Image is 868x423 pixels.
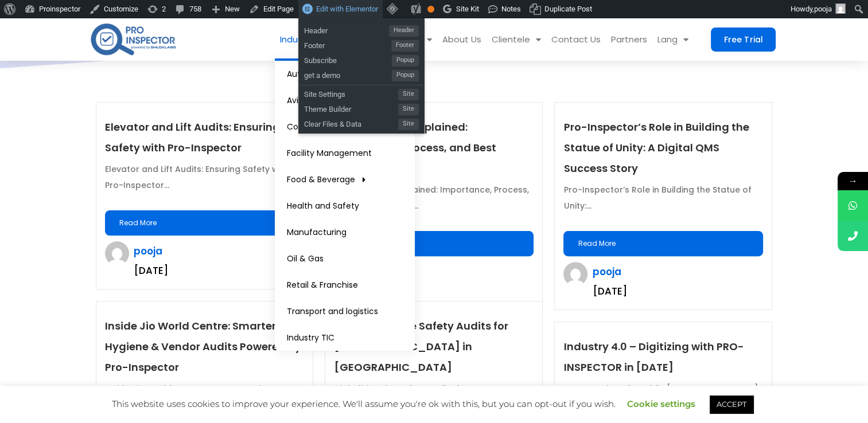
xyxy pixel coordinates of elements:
span: Header [389,25,419,37]
a: Industry we Serve [275,18,371,61]
a: get a demoPopup [298,66,425,81]
a: FooterFooter [298,37,425,52]
span: Edit with Elementor [316,5,378,13]
span: Site Settings [304,85,398,100]
span: Site [398,119,419,130]
a: Oil & Gas [275,245,415,272]
span: Popup [392,70,419,81]
a: Free Trial [711,28,776,52]
a: Construction and Real-estate [275,113,415,140]
a: Clientele [486,18,546,61]
a: ACCEPT [710,395,753,413]
ul: Industry we Serve [275,61,415,351]
img: pro-inspector-logo [89,21,177,57]
a: Site SettingsSite [298,85,425,100]
a: pooja [592,265,621,279]
a: Food & Beverage [275,166,415,193]
p: Inside Jio World Centre: Smarter Hygiene & Vendor... [105,381,305,413]
a: Elevator and Lift Audits: Ensuring Safety with Pro-Inspector​ [105,120,280,155]
span: Footer [391,40,419,52]
a: SubscribePopup [298,52,425,66]
span: get a demo [304,66,392,81]
span: Footer [304,37,391,52]
a: Lang [652,18,694,61]
p: Vendor Audits Explained: Importance, Process, and Best Practices... [334,182,534,214]
a: Industry 4.0 – Digitizing with PRO-INSPECTOR in [DATE] [563,339,744,374]
img: pooja [105,241,129,265]
img: pooja [563,262,587,286]
time: [DATE] [592,284,626,298]
nav: Menu [196,18,694,61]
a: Health and Safety [275,193,415,219]
a: Automotive [275,61,415,87]
span: Clear Files & Data [304,115,398,130]
p: Construction of World’s [GEOGRAPHIC_DATA] gets Digitized... [563,381,763,413]
span: pooja [814,5,832,13]
span: This website uses cookies to improve your experience. We'll assume you're ok with this, but you c... [112,398,756,409]
a: Retail & Franchise [275,272,415,298]
span: Site [398,104,419,115]
a: Read More [105,210,305,236]
a: Theme BuilderSite [298,100,425,115]
span: Header [304,22,389,37]
p: Digitalizing Fire Safety Audits for [DEMOGRAPHIC_DATA] in Tamil... [334,381,534,413]
a: Pro-Inspector’s Role in Building the Statue of Unity: A Digital QMS Success Story [563,120,749,175]
p: Elevator and Lift Audits: Ensuring Safety with Pro-Inspector... [105,161,305,193]
a: Cookie settings [627,398,695,409]
a: HeaderHeader [298,22,425,37]
p: Pro-Inspector’s Role in Building the Statue of Unity:... [563,182,763,214]
a: Inside Jio World Centre: Smarter Hygiene & Vendor Audits Powered by Pro-Inspector [105,319,301,374]
a: About Us [437,18,486,61]
a: Contact Us [546,18,606,61]
span: Subscribe [304,52,392,66]
a: Clear Files & DataSite [298,115,425,130]
a: Digitalizing Fire Safety Audits for [DEMOGRAPHIC_DATA] in [GEOGRAPHIC_DATA] [334,319,508,374]
a: Manufacturing [275,219,415,245]
a: Read More [563,231,763,256]
span: → [838,172,868,190]
span: Site Kit [456,5,479,13]
a: Aviation [275,87,415,113]
time: [DATE] [134,264,168,277]
span: Free Trial [724,36,762,44]
a: Vendor Audits Explained: Importance, Process, and Best Practices [334,120,496,175]
span: Popup [392,55,419,66]
span: Theme Builder [304,100,398,115]
a: pooja [134,244,162,258]
a: Partners [606,18,652,61]
div: OK [427,6,434,13]
a: Facility Management [275,140,415,166]
a: Industry TIC [275,324,415,351]
a: Read More [334,231,534,256]
a: Transport and logistics [275,298,415,324]
span: Site [398,89,419,100]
